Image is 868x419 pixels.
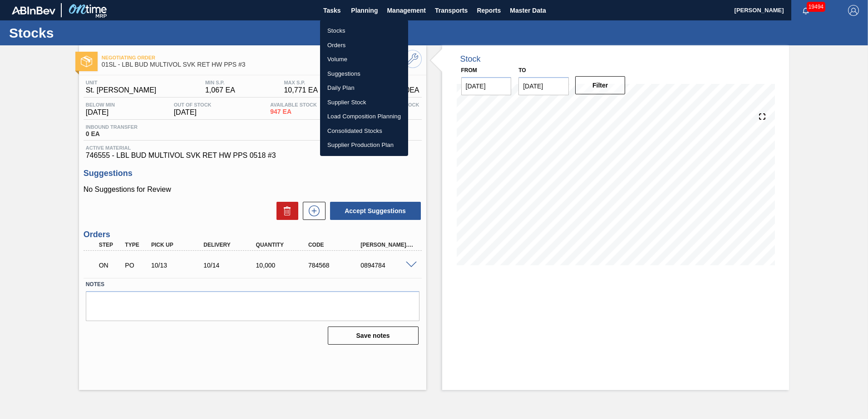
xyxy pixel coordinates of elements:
a: Load Composition Planning [320,109,408,124]
a: Supplier Stock [320,95,408,110]
a: Supplier Production Plan [320,138,408,152]
a: Consolidated Stocks [320,124,408,138]
a: Orders [320,38,408,53]
a: Daily Plan [320,81,408,95]
a: Volume [320,52,408,67]
a: Suggestions [320,67,408,81]
a: Stocks [320,24,408,38]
